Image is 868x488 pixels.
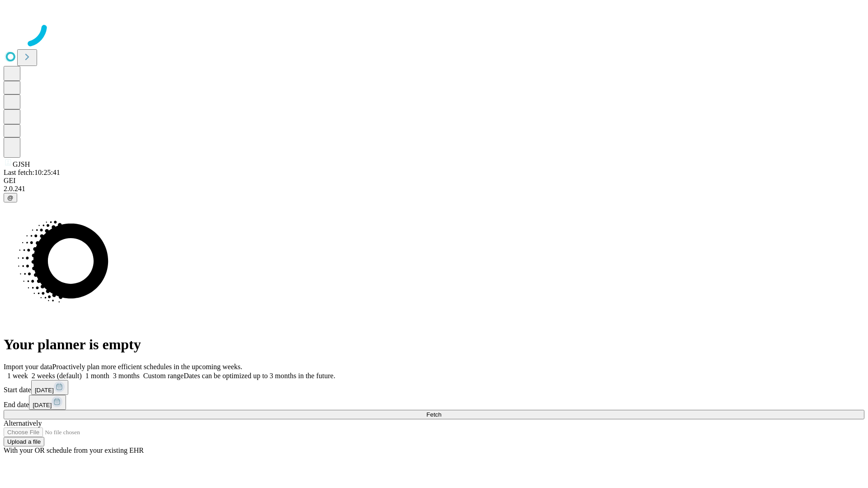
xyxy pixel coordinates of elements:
[7,372,28,380] span: 1 week
[85,372,109,380] span: 1 month
[31,380,68,395] button: [DATE]
[33,402,52,408] span: [DATE]
[35,387,54,394] span: [DATE]
[7,194,14,201] span: @
[52,363,242,371] span: Proactively plan more efficient schedules in the upcoming weeks.
[143,372,184,380] span: Custom range
[4,169,60,176] span: Last fetch: 10:25:41
[13,160,30,168] span: GJSH
[4,363,52,371] span: Import your data
[426,411,441,418] span: Fetch
[113,372,140,380] span: 3 months
[4,380,864,395] div: Start date
[32,372,82,380] span: 2 weeks (default)
[4,177,864,185] div: GEI
[4,446,144,454] span: With your OR schedule from your existing EHR
[4,410,864,419] button: Fetch
[4,437,44,446] button: Upload a file
[4,395,864,410] div: End date
[4,185,864,193] div: 2.0.241
[29,395,66,410] button: [DATE]
[184,372,335,380] span: Dates can be optimized up to 3 months in the future.
[4,419,42,427] span: Alternatively
[4,336,864,353] h1: Your planner is empty
[4,193,17,202] button: @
